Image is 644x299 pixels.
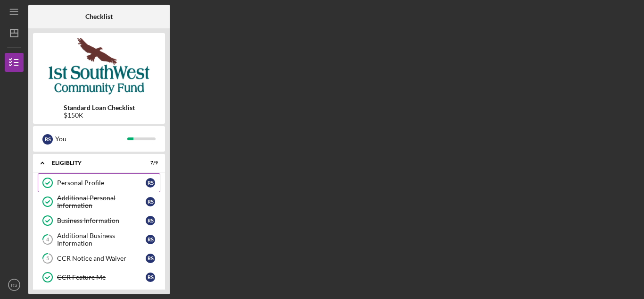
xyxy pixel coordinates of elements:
a: Business InformationRS [38,211,160,230]
div: Eligiblity [52,160,134,166]
div: R S [146,178,155,188]
div: Personal Profile [57,179,146,187]
div: You [55,131,127,147]
div: 7 / 9 [141,160,158,166]
div: CCR Notice and Waiver [57,255,146,262]
a: 5CCR Notice and WaiverRS [38,249,160,268]
img: Product logo [33,38,165,94]
text: RS [11,282,17,288]
button: RS [5,275,24,294]
a: CCR Feature MeRS [38,268,160,287]
tspan: 5 [46,256,49,262]
b: Checklist [85,13,113,20]
div: Additional Business Information [57,232,146,247]
div: R S [146,197,155,206]
b: Standard Loan Checklist [64,104,135,111]
div: $150K [64,111,135,119]
div: R S [146,235,155,244]
div: Business Information [57,217,146,224]
div: R S [42,134,53,145]
tspan: 4 [46,237,50,243]
a: 4Additional Business InformationRS [38,230,160,249]
div: R S [146,273,155,282]
div: CCR Feature Me [57,273,146,281]
div: Additional Personal Information [57,194,146,209]
a: Personal ProfileRS [38,173,160,192]
a: Additional Personal InformationRS [38,192,160,211]
div: R S [146,254,155,263]
div: R S [146,216,155,225]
